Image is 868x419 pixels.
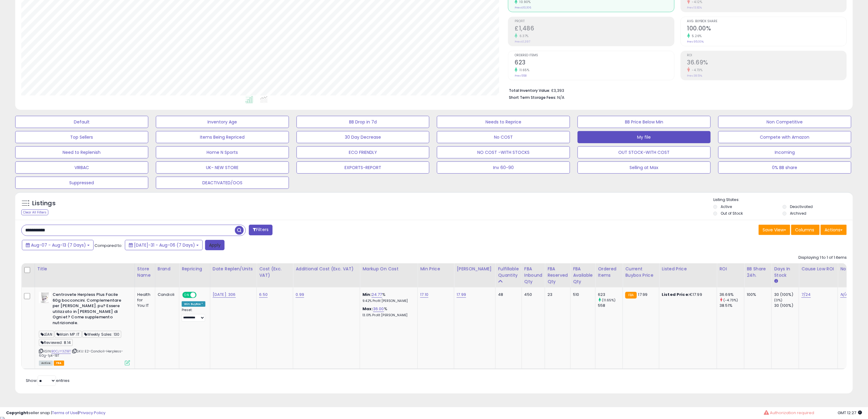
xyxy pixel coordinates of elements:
div: FBA inbound Qty [524,266,543,285]
button: Home N Sports [156,146,289,158]
small: Days In Stock. [774,279,778,284]
button: Columns [791,225,820,235]
small: (11.65%) [602,298,616,303]
a: 17.99 [457,292,466,298]
div: seller snap | | [6,410,105,416]
span: Weekly Sales: 130 [82,331,122,338]
small: Prev: 38.51% [687,74,702,78]
small: Prev: £10,106 [515,6,531,9]
button: BB Price Below Min [578,116,711,128]
th: The percentage added to the cost of goods (COGS) that forms the calculator for Min & Max prices. [360,263,418,287]
div: Additional Cost (Exc. VAT) [296,266,357,272]
button: Items Being Repriced [156,131,289,143]
div: FBA Reserved Qty [547,266,568,285]
div: Fulfillable Quantity [498,266,519,279]
span: OFF [196,293,205,298]
button: ECO FRIENDLY [297,146,430,158]
div: 30 (100%) [774,292,799,297]
span: Avg. Buybox Share [687,20,846,23]
p: 13.01% Profit [PERSON_NAME] [362,313,413,317]
small: Prev: 558 [515,74,527,78]
a: 7/24 [801,292,811,298]
div: Title [37,266,132,272]
div: FBA Available Qty [573,266,593,285]
a: [DATE]: 306 [213,292,236,298]
span: FBA [54,361,64,366]
small: Prev: 95.00% [687,40,704,43]
div: 510 [573,292,591,297]
small: (-4.73%) [724,298,738,303]
span: N/A [557,95,564,100]
small: Prev: £1,397 [515,40,530,43]
span: Aug-07 - Aug-13 (7 Days) [31,242,86,248]
b: Max: [362,306,373,312]
span: LEAN [39,331,54,338]
th: CSV column name: cust_attr_3_Notes [838,263,865,287]
th: CSV column name: cust_attr_5_Cause Low ROI [799,263,838,287]
div: % [362,292,413,303]
div: [PERSON_NAME] [457,266,493,272]
b: Total Inventory Value: [509,88,550,93]
h5: Listings [32,199,56,208]
span: Profit [515,20,674,23]
button: Filters [249,225,273,235]
a: N/A [840,292,848,298]
div: 38.51% [719,303,744,308]
div: Min Price [420,266,451,272]
label: Archived [790,211,806,216]
button: My file [578,131,711,143]
div: Listed Price [662,266,714,272]
button: UK- NEW STORE [156,161,289,174]
a: Terms of Use [52,410,78,416]
button: Non Competitive [718,116,851,128]
div: 23 [547,292,566,297]
button: Actions [821,225,847,235]
small: 5.26% [690,34,702,38]
button: Incoming [718,146,851,158]
div: Candioli [158,292,174,297]
a: 36.00 [373,306,384,312]
div: Repricing [182,266,208,272]
div: 30 (100%) [774,303,799,308]
b: Min: [362,292,372,297]
div: 623 [598,292,623,297]
h2: 100.00% [687,25,846,33]
small: 6.37% [517,34,529,38]
a: 0.99 [296,292,304,298]
b: Short Term Storage Fees: [509,95,556,100]
span: Ordered Items [515,54,674,57]
div: 48 [498,292,517,297]
button: Suppressed [15,177,148,189]
span: Columns [795,227,814,233]
label: Out of Stock [721,211,743,216]
div: Preset: [182,308,205,322]
div: ASIN: [39,292,130,365]
b: Listed Price: [662,292,689,297]
small: 11.65% [517,68,529,72]
div: 450 [524,292,540,297]
div: BB Share 24h. [747,266,769,279]
span: [DATE]-31 - Aug-06 (7 Days) [134,242,195,248]
h2: 36.69% [687,59,846,67]
div: Current Buybox Price [625,266,657,279]
small: FBA [625,292,636,299]
div: Win BuyBox * [182,301,205,307]
span: 17.99 [638,292,648,297]
button: Inventory Age [156,116,289,128]
button: Needs to Reprice [437,116,570,128]
button: Top Sellers [15,131,148,143]
b: Centrovete Herpless Plus Facile 60g bocconcini. Complementare per [PERSON_NAME]. pu? Essere utili... [53,292,126,327]
button: EXPORTS-REPORT [297,161,430,174]
a: B0CJY3Z1BT [51,349,71,354]
div: 100% [747,292,767,297]
button: OUT STOCK-WITH COST [578,146,711,158]
li: £3,393 [509,86,842,94]
div: Displaying 1 to 1 of 1 items [798,255,847,261]
button: Aug-07 - Aug-13 (7 Days) [22,240,94,250]
div: Ordered Items [598,266,620,279]
span: ROI [687,54,846,57]
span: Compared to: [94,243,122,248]
div: Clear All Filters [21,209,48,215]
button: Inv 60-90 [437,161,570,174]
span: ON [183,293,190,298]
